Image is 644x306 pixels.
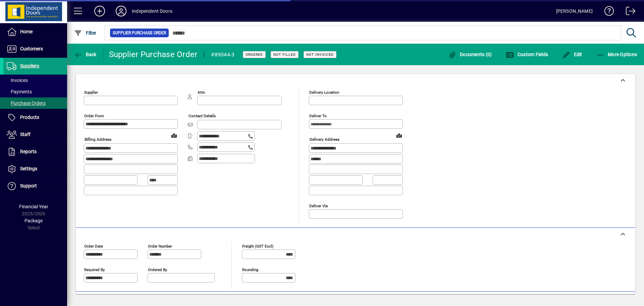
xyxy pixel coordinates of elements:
[148,244,172,248] mat-label: Order number
[3,41,67,57] a: Customers
[7,89,32,94] span: Payments
[246,52,263,57] span: Ordered
[74,30,97,36] span: Filter
[20,149,37,154] span: Reports
[3,178,67,194] a: Support
[3,97,67,109] a: Purchase Orders
[3,143,67,160] a: Reports
[20,115,39,120] span: Products
[84,244,103,248] mat-label: Order date
[198,90,205,95] mat-label: Attn
[72,48,98,60] button: Back
[20,183,37,188] span: Support
[109,49,198,60] div: Supplier Purchase Order
[169,130,179,141] a: View on map
[74,52,97,57] span: Back
[132,6,172,16] div: Independent Doors
[560,48,584,60] button: Edit
[562,52,582,57] span: Edit
[24,218,43,223] span: Package
[3,86,67,97] a: Payments
[599,1,614,23] a: Knowledge Base
[211,49,234,60] div: #89044-3
[3,126,67,143] a: Staff
[20,29,33,34] span: Home
[20,63,39,69] span: Suppliers
[148,267,167,272] mat-label: Ordered by
[309,114,327,118] mat-label: Deliver To
[3,75,67,86] a: Invoices
[113,30,166,36] span: Supplier Purchase Order
[84,267,105,272] mat-label: Required by
[3,24,67,40] a: Home
[242,267,258,272] mat-label: Rounding
[7,100,46,106] span: Purchase Orders
[309,90,339,95] mat-label: Delivery Location
[67,48,104,60] app-page-header-button: Back
[394,130,405,141] a: View on map
[20,166,37,171] span: Settings
[19,204,48,209] span: Financial Year
[7,78,28,83] span: Invoices
[84,114,104,118] mat-label: Order from
[504,48,550,60] button: Custom Fields
[556,6,593,16] div: [PERSON_NAME]
[20,132,31,137] span: Staff
[448,52,492,57] span: Documents (0)
[89,5,110,17] button: Add
[242,244,273,248] mat-label: Freight (GST excl)
[72,27,98,39] button: Filter
[447,48,494,60] button: Documents (0)
[309,203,328,208] mat-label: Deliver via
[506,52,548,57] span: Custom Fields
[84,90,98,95] mat-label: Supplier
[3,161,67,177] a: Settings
[3,109,67,126] a: Products
[110,5,132,17] button: Profile
[621,1,636,23] a: Logout
[596,52,637,57] span: More Options
[306,52,334,57] span: Not Invoiced
[20,46,43,51] span: Customers
[273,52,296,57] span: Not Filled
[595,48,639,60] button: More Options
